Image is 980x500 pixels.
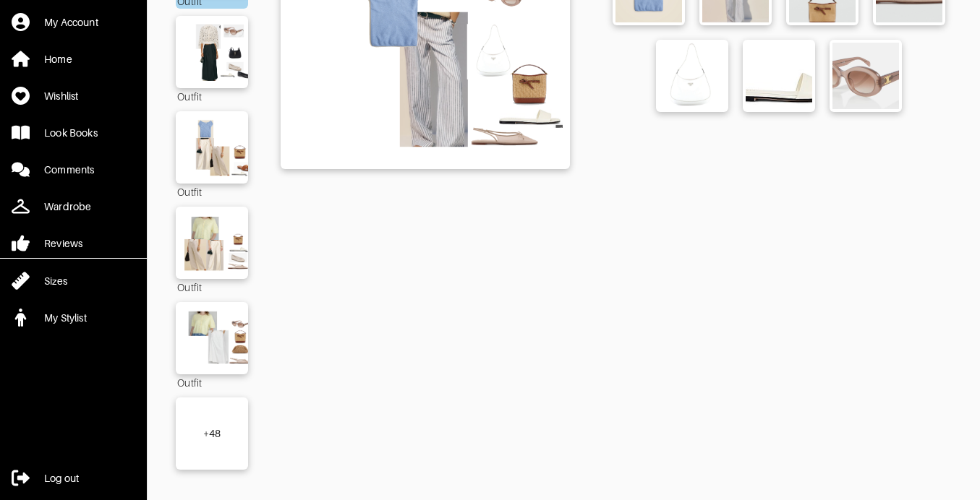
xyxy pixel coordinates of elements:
[44,311,87,325] div: My Stylist
[44,52,72,66] div: Home
[832,43,899,109] img: Csec1vGKKuYahgri6TKs8TwB
[44,89,78,103] div: Wishlist
[171,214,253,272] img: Outfit Outfit
[44,163,94,177] div: Comments
[44,471,79,486] div: Log out
[44,236,82,251] div: Reviews
[746,43,812,109] img: RfYAFZfLxKY5EBXTwjvxL3N5
[44,274,67,288] div: Sizes
[44,126,98,140] div: Look Books
[171,309,253,367] img: Outfit Outfit
[176,88,248,104] div: Outfit
[171,118,253,176] img: Outfit Outfit
[659,43,725,109] img: 1yxtD61Bk7t7xV6tjhKqSJkT
[44,199,91,214] div: Wardrobe
[176,279,248,295] div: Outfit
[176,184,248,199] div: Outfit
[176,374,248,390] div: Outfit
[203,426,221,441] div: + 48
[44,15,98,30] div: My Account
[171,23,253,81] img: Outfit Outfit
